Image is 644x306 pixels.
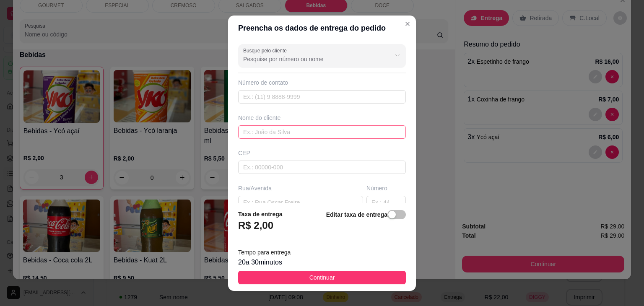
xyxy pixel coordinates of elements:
[238,78,406,87] div: Número de contato
[401,17,414,31] button: Close
[238,184,363,192] div: Rua/Avenida
[238,196,363,209] input: Ex.: Rua Oscar Freire
[238,125,406,139] input: Ex.: João da Silva
[238,149,406,157] div: CEP
[238,161,406,174] input: Ex.: 00000-000
[238,114,406,122] div: Nome do cliente
[238,271,406,284] button: Continuar
[391,49,404,62] button: Show suggestions
[238,249,291,256] span: Tempo para entrega
[243,47,290,54] label: Busque pelo cliente
[243,55,377,63] input: Busque pelo cliente
[309,273,335,282] span: Continuar
[238,219,273,232] h3: R$ 2,00
[238,90,406,104] input: Ex.: (11) 9 8888-9999
[326,211,387,218] strong: Editar taxa de entrega
[366,196,406,209] input: Ex.: 44
[238,257,406,267] div: 20 a 30 minutos
[228,16,416,41] header: Preencha os dados de entrega do pedido
[238,211,283,218] strong: Taxa de entrega
[366,184,406,192] div: Número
